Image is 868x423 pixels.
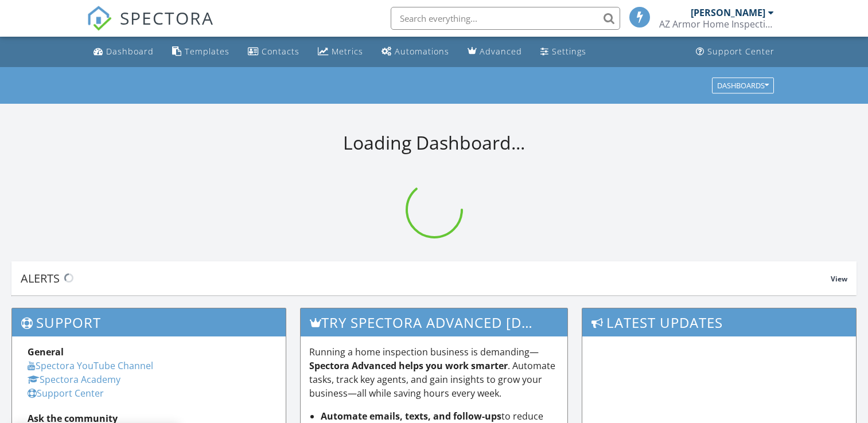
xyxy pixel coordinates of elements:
[243,41,304,62] a: Contacts
[28,359,153,372] a: Spectora YouTube Channel
[87,15,214,40] a: SPECTORA
[707,46,774,57] div: Support Center
[28,387,104,399] a: Support Center
[332,46,363,57] div: Metrics
[120,6,214,30] span: SPECTORA
[377,41,454,62] a: Automations (Basic)
[28,346,64,358] strong: General
[262,46,299,57] div: Contacts
[717,81,769,89] div: Dashboards
[12,308,286,336] h3: Support
[395,46,449,57] div: Automations
[712,77,774,93] button: Dashboards
[309,345,559,400] p: Running a home inspection business is demanding— . Automate tasks, track key agents, and gain ins...
[321,410,501,422] strong: Automate emails, texts, and follow-ups
[87,6,112,31] img: The Best Home Inspection Software - Spectora
[28,373,120,386] a: Spectora Academy
[831,274,847,284] span: View
[463,41,527,62] a: Advanced
[106,46,154,57] div: Dashboard
[185,46,229,57] div: Templates
[480,46,522,57] div: Advanced
[309,359,508,372] strong: Spectora Advanced helps you work smarter
[301,308,567,336] h3: Try spectora advanced [DATE]
[691,7,765,18] div: [PERSON_NAME]
[536,41,591,62] a: Settings
[168,41,234,62] a: Templates
[691,41,779,62] a: Support Center
[659,18,774,30] div: AZ Armor Home Inspections
[391,7,620,30] input: Search everything...
[552,46,586,57] div: Settings
[582,308,856,336] h3: Latest Updates
[21,271,831,286] div: Alerts
[89,41,158,62] a: Dashboard
[313,41,368,62] a: Metrics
